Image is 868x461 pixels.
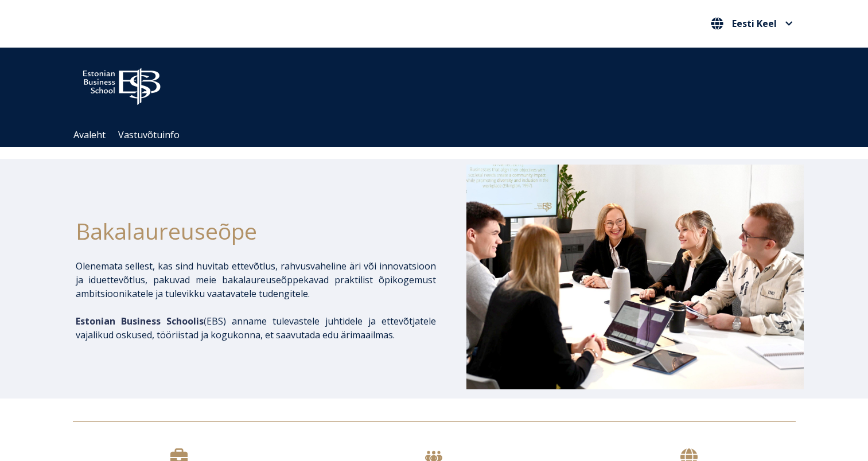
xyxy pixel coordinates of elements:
[73,128,106,141] a: Avaleht
[466,165,804,389] img: Bakalaureusetudengid
[73,59,170,108] img: ebs_logo2016_white
[76,315,207,327] span: (
[76,259,436,300] p: Olenemata sellest, kas sind huvitab ettevõtlus, rahvusvaheline äri või innovatsioon ja iduettevõt...
[76,214,436,248] h1: Bakalaureuseõpe
[708,14,796,33] button: Eesti Keel
[118,128,180,141] a: Vastuvõtuinfo
[708,14,796,33] nav: Vali oma keel
[732,19,777,28] span: Eesti Keel
[76,315,204,327] span: Estonian Business Schoolis
[67,123,813,147] div: Navigation Menu
[76,314,436,342] p: EBS) anname tulevastele juhtidele ja ettevõtjatele vajalikud oskused, tööriistad ja kogukonna, et...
